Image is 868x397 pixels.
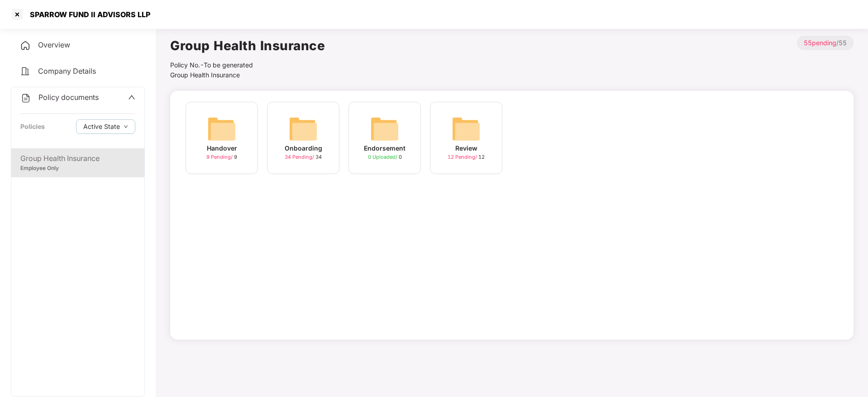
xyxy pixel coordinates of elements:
[20,40,31,51] img: svg+xml;base64,PHN2ZyB4bWxucz0iaHR0cDovL3d3dy53My5vcmcvMjAwMC9zdmciIHdpZHRoPSIyNCIgaGVpZ2h0PSIyNC...
[38,93,99,102] span: Policy documents
[170,36,325,56] h1: Group Health Insurance
[804,39,836,47] span: 55 pending
[368,153,402,161] div: 0
[20,164,135,173] div: Employee Only
[207,143,237,153] div: Handover
[452,114,481,143] img: svg+xml;base64,PHN2ZyB4bWxucz0iaHR0cDovL3d3dy53My5vcmcvMjAwMC9zdmciIHdpZHRoPSI2NCIgaGVpZ2h0PSI2NC...
[124,124,128,129] span: down
[38,40,70,49] span: Overview
[206,153,237,161] div: 9
[83,122,120,132] span: Active State
[38,66,96,76] span: Company Details
[76,119,135,134] button: Active Statedown
[364,143,405,153] div: Endorsement
[455,143,477,153] div: Review
[448,154,478,160] span: 12 Pending /
[170,71,240,79] span: Group Health Insurance
[20,153,135,164] div: Group Health Insurance
[20,66,31,77] img: svg+xml;base64,PHN2ZyB4bWxucz0iaHR0cDovL3d3dy53My5vcmcvMjAwMC9zdmciIHdpZHRoPSIyNCIgaGVpZ2h0PSIyNC...
[797,36,854,50] p: / 55
[285,143,322,153] div: Onboarding
[448,153,485,161] div: 12
[368,154,399,160] span: 0 Uploaded /
[289,114,318,143] img: svg+xml;base64,PHN2ZyB4bWxucz0iaHR0cDovL3d3dy53My5vcmcvMjAwMC9zdmciIHdpZHRoPSI2NCIgaGVpZ2h0PSI2NC...
[24,10,150,19] div: SPARROW FUND II ADVISORS LLP
[20,122,45,132] div: Policies
[370,114,399,143] img: svg+xml;base64,PHN2ZyB4bWxucz0iaHR0cDovL3d3dy53My5vcmcvMjAwMC9zdmciIHdpZHRoPSI2NCIgaGVpZ2h0PSI2NC...
[206,154,234,160] span: 9 Pending /
[128,94,135,101] span: up
[285,153,322,161] div: 34
[170,60,325,70] div: Policy No.- To be generated
[207,114,236,143] img: svg+xml;base64,PHN2ZyB4bWxucz0iaHR0cDovL3d3dy53My5vcmcvMjAwMC9zdmciIHdpZHRoPSI2NCIgaGVpZ2h0PSI2NC...
[285,154,315,160] span: 34 Pending /
[20,93,31,104] img: svg+xml;base64,PHN2ZyB4bWxucz0iaHR0cDovL3d3dy53My5vcmcvMjAwMC9zdmciIHdpZHRoPSIyNCIgaGVpZ2h0PSIyNC...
